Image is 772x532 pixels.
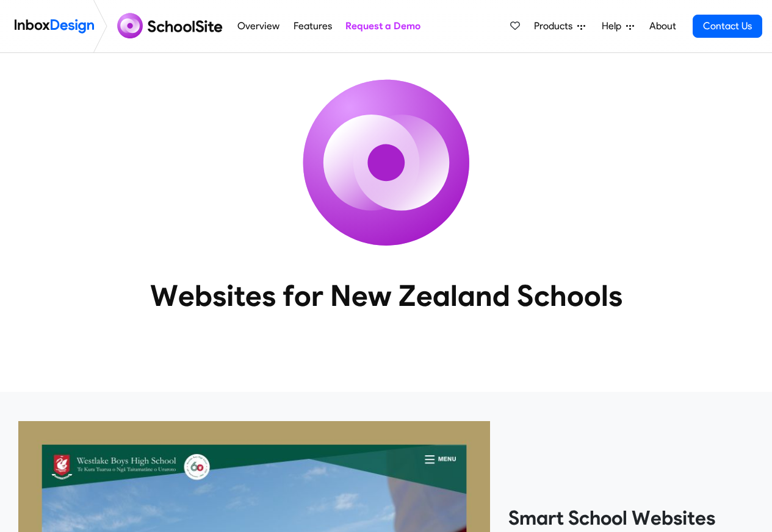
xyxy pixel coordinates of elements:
[508,506,754,530] heading: Smart School Websites
[597,14,639,38] a: Help
[693,15,762,38] a: Contact Us
[112,12,231,41] img: schoolsite logo
[290,14,335,38] a: Features
[234,14,283,38] a: Overview
[534,19,577,34] span: Products
[96,277,676,314] heading: Websites for New Zealand Schools
[276,53,496,272] img: icon_schoolsite.svg
[646,14,679,38] a: About
[342,14,424,38] a: Request a Demo
[602,19,626,34] span: Help
[529,14,590,38] a: Products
